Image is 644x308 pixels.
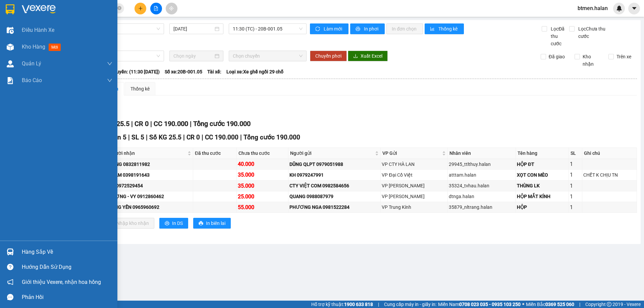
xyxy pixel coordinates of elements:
span: notification [7,279,13,285]
span: Trên xe [614,53,634,60]
div: Phản hồi [22,292,112,302]
span: Chọn chuyến [233,51,303,61]
div: Hướng dẫn sử dụng [22,262,112,272]
div: HỘP MẮT KÍNH [517,193,568,200]
div: 35324_tvhau.halan [449,182,515,189]
strong: 0708 023 035 - 0935 103 250 [459,302,521,307]
button: downloadNhập kho nhận [104,218,154,229]
button: plus [135,3,146,14]
span: VP Gửi [382,149,441,157]
div: 1 [570,192,581,201]
span: close-circle [117,6,121,10]
div: VP Đại Cồ Việt [382,171,446,179]
div: DŨNG QLPT 0979051988 [289,161,379,168]
button: printerIn phơi [350,23,385,34]
span: printer [356,26,361,32]
div: 25.000 [238,192,287,201]
th: SL [569,148,582,159]
div: QUANG 0988087979 [289,193,379,200]
span: CC 190.000 [154,120,188,128]
td: VP Đại Cồ Việt [381,170,448,180]
img: warehouse-icon [7,248,14,255]
div: LƯỢNG - VY 0912860462 [109,193,192,200]
span: 11:30 (TC) - 20B-001.05 [233,24,303,34]
span: Cung cấp máy in - giấy in: [384,301,436,308]
span: Đã giao [546,53,568,60]
span: In phơi [364,25,379,33]
span: | [146,133,148,141]
div: HẰNG 0832811982 [109,161,192,168]
div: 1 [570,182,581,190]
span: sync [315,26,321,32]
span: Số KG 25.5 [149,133,181,141]
div: TRÂM 0398191643 [109,171,192,179]
span: down [107,61,112,66]
span: question-circle [7,264,13,270]
span: copyright [607,302,611,307]
span: printer [199,221,203,226]
span: Kho hàng [22,44,45,50]
img: logo-vxr [6,4,14,14]
div: dtnga.halan [449,193,515,200]
span: CC 190.000 [205,133,238,141]
th: Nhân viên [448,148,516,159]
span: Thống kê [438,25,459,33]
button: downloadXuất Excel [348,51,388,61]
td: VP CTY HÀ LAN [381,159,448,170]
span: message [7,294,13,300]
span: Xuất Excel [361,52,382,60]
input: Chọn ngày [173,52,213,60]
span: Lọc Đã thu cước [548,25,569,47]
span: Tài xế: [207,68,221,75]
span: SL 5 [131,133,144,141]
span: | [202,133,203,141]
span: | [183,133,185,141]
span: In biên lai [206,220,225,227]
th: Tên hàng [516,148,569,159]
span: caret-down [631,5,637,11]
img: icon-new-feature [616,5,622,11]
span: In DS [172,220,183,227]
div: 1 [570,171,581,179]
span: | [128,133,130,141]
div: XỌT CON MÈO [517,171,568,179]
div: 1 [570,160,581,168]
div: 35.000 [238,171,287,179]
div: PHƯƠNG NGA 0981522284 [289,203,379,211]
div: HỘP ĐT [517,161,568,168]
button: bar-chartThống kê [425,23,464,34]
th: Ghi chú [582,148,637,159]
div: HỘP [517,203,568,211]
span: Loại xe: Xe ghế ngồi 29 chỗ [226,68,283,75]
span: file-add [154,6,158,11]
strong: 1900 633 818 [344,302,373,307]
span: Điều hành xe [22,26,54,34]
strong: 0369 525 060 [545,302,574,307]
div: 55.000 [238,203,287,211]
span: | [240,133,242,141]
span: Giới thiệu Vexere, nhận hoa hồng [22,278,101,286]
img: warehouse-icon [7,27,14,34]
div: 35879_nltrang.halan [449,203,515,211]
button: aim [166,3,177,14]
span: Miền Nam [438,301,521,308]
td: VP Nguyễn Trãi [381,181,448,191]
button: printerIn biên lai [193,218,231,229]
span: printer [165,221,169,226]
span: | [378,301,379,308]
div: 40.000 [238,160,287,168]
th: Đã thu cước [193,148,237,159]
span: CR 0 [135,120,149,128]
span: mới [49,44,61,51]
img: warehouse-icon [7,44,14,51]
div: CTY VIỆT COM 0982584656 [289,182,379,189]
span: down [107,78,112,83]
input: 13/09/2025 [173,25,213,33]
div: NỤ 0972529454 [109,182,192,189]
div: 1 [570,203,581,211]
div: VP [PERSON_NAME] [382,193,446,200]
span: | [131,120,133,128]
span: Làm mới [324,25,343,33]
div: Thống kê [130,85,150,93]
div: atttam.halan [449,171,515,179]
